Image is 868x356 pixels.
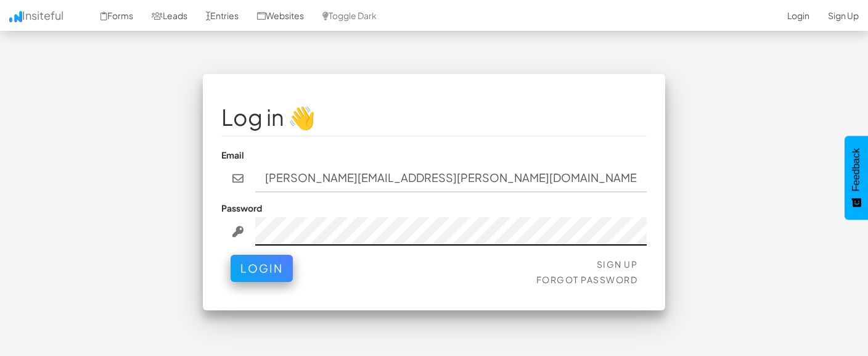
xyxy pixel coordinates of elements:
[851,148,862,191] span: Feedback
[255,164,647,192] input: john@doe.com
[9,11,22,22] img: icon.png
[221,105,647,130] h1: Log in 👋
[231,255,293,282] button: Login
[221,202,262,214] label: Password
[221,149,244,161] label: Email
[536,274,638,285] a: Forgot Password
[597,259,638,270] a: Sign Up
[845,136,868,220] button: Feedback - Show survey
